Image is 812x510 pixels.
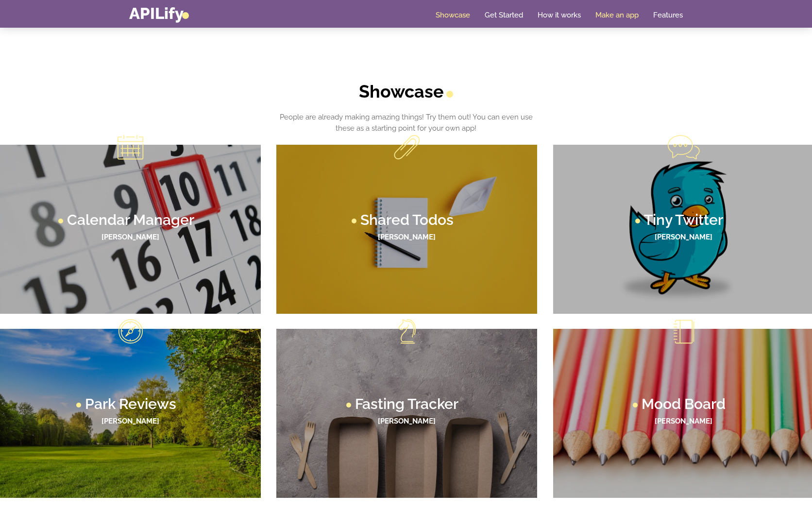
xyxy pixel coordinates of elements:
[271,81,541,102] h2: Showcase
[67,213,194,227] h3: Calendar Manager
[129,4,189,23] a: APILify
[355,397,458,411] h3: Fasting Tracker
[538,10,581,20] a: How it works
[360,213,454,227] h3: Shared Todos
[642,397,726,411] h3: Mood Board
[563,417,804,425] h4: [PERSON_NAME]
[276,329,537,498] a: Fasting Tracker [PERSON_NAME]
[653,10,683,20] a: Features
[595,10,639,20] a: Make an app
[644,213,723,227] h3: Tiny Twitter
[286,417,527,425] h4: [PERSON_NAME]
[271,112,541,134] p: People are already making amazing things! Try them out! You can even use these as a starting poin...
[85,397,176,411] h3: Park Reviews
[485,10,523,20] a: Get Started
[286,233,527,241] h4: [PERSON_NAME]
[10,233,251,241] h4: [PERSON_NAME]
[10,417,251,425] h4: [PERSON_NAME]
[563,233,804,241] h4: [PERSON_NAME]
[436,10,470,20] a: Showcase
[276,145,537,314] a: Shared Todos [PERSON_NAME]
